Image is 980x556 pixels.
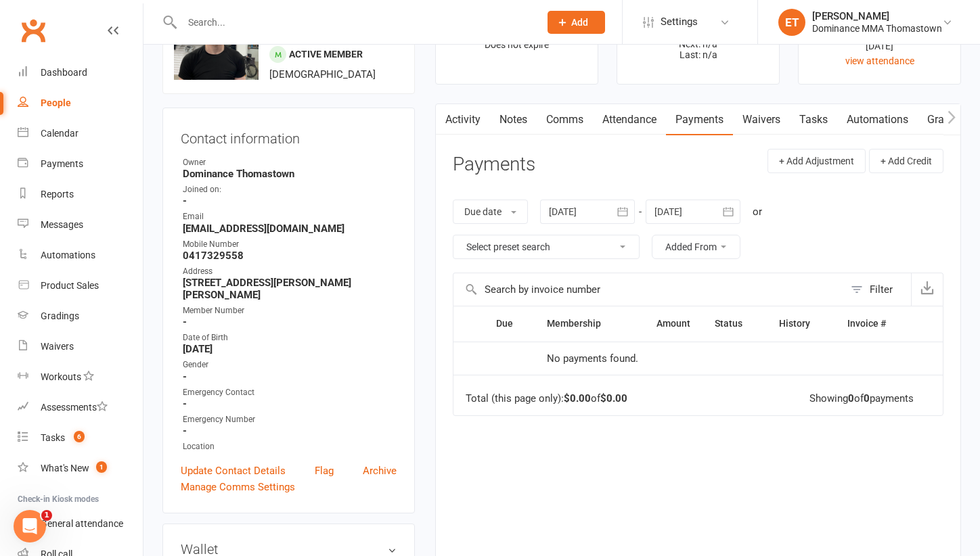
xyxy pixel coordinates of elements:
[41,97,71,108] div: People
[41,432,65,443] div: Tasks
[18,453,143,484] a: What's New1
[571,17,588,28] span: Add
[183,304,397,317] div: Member Number
[535,306,631,341] th: Membership
[183,358,397,371] div: Gender
[41,158,83,169] div: Payments
[183,343,397,355] strong: [DATE]
[183,183,397,196] div: Joined on:
[537,104,593,135] a: Comms
[593,104,666,135] a: Attendance
[18,210,143,240] a: Messages
[600,392,627,404] strong: $0.00
[811,39,948,53] div: [DATE]
[18,57,143,88] a: Dashboard
[181,463,286,479] a: Update Contact Details
[41,341,74,352] div: Waivers
[466,393,627,404] div: Total (this page only): of
[18,118,143,149] a: Calendar
[631,306,703,341] th: Amount
[809,393,914,404] div: Showing of payments
[18,362,143,392] a: Workouts
[703,306,767,341] th: Status
[183,195,397,207] strong: -
[453,200,528,224] button: Due date
[363,463,397,479] a: Archive
[848,392,854,404] strong: 0
[183,277,397,301] strong: [STREET_ADDRESS][PERSON_NAME][PERSON_NAME]
[753,204,762,220] div: or
[41,67,87,78] div: Dashboard
[548,11,605,34] button: Add
[183,210,397,223] div: Email
[183,398,397,410] strong: -
[18,88,143,118] a: People
[181,126,397,146] h3: Contact information
[18,271,143,301] a: Product Sales
[269,68,376,80] span: [DEMOGRAPHIC_DATA]
[18,240,143,271] a: Automations
[183,223,397,235] strong: [EMAIL_ADDRESS][DOMAIN_NAME]
[18,301,143,331] a: Gradings
[535,342,703,375] td: No payments found.
[41,280,99,291] div: Product Sales
[74,431,85,442] span: 6
[315,463,334,479] a: Flag
[41,250,95,260] div: Automations
[18,179,143,210] a: Reports
[41,518,123,529] div: General attendance
[183,265,397,278] div: Address
[183,413,397,426] div: Emergency Number
[183,156,397,169] div: Owner
[96,461,107,473] span: 1
[16,14,50,47] a: Clubworx
[864,392,870,404] strong: 0
[453,154,535,175] h3: Payments
[778,9,805,36] div: ET
[629,39,767,60] p: Next: n/a Last: n/a
[41,463,89,473] div: What's New
[18,149,143,179] a: Payments
[183,168,397,180] strong: Dominance Thomastown
[564,392,591,404] strong: $0.00
[41,371,81,382] div: Workouts
[18,423,143,453] a: Tasks 6
[18,392,143,423] a: Assessments
[812,10,942,22] div: [PERSON_NAME]
[652,235,740,259] button: Added From
[181,479,295,495] a: Manage Comms Settings
[767,306,835,341] th: History
[183,331,397,344] div: Date of Birth
[453,273,844,306] input: Search by invoice number
[845,55,914,66] a: view attendance
[183,440,397,453] div: Location
[812,22,942,34] div: Dominance MMA Thomastown
[41,189,74,200] div: Reports
[41,402,108,413] div: Assessments
[870,281,893,298] div: Filter
[767,149,866,173] button: + Add Adjustment
[183,371,397,383] strong: -
[869,149,943,173] button: + Add Credit
[835,306,912,341] th: Invoice #
[436,104,490,135] a: Activity
[183,386,397,399] div: Emergency Contact
[844,273,911,306] button: Filter
[18,331,143,362] a: Waivers
[183,316,397,328] strong: -
[18,509,143,539] a: General attendance kiosk mode
[837,104,918,135] a: Automations
[484,306,535,341] th: Due
[41,310,79,321] div: Gradings
[790,104,837,135] a: Tasks
[661,7,698,37] span: Settings
[41,510,52,521] span: 1
[41,128,79,139] div: Calendar
[289,49,363,60] span: Active member
[178,13,530,32] input: Search...
[14,510,46,542] iframe: Intercom live chat
[183,250,397,262] strong: 0417329558
[41,219,83,230] div: Messages
[666,104,733,135] a: Payments
[183,425,397,437] strong: -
